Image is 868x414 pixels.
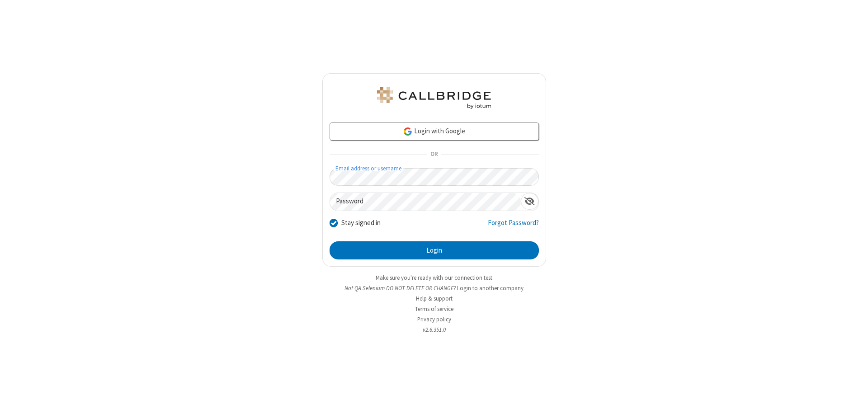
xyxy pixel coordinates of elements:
a: Forgot Password? [488,218,539,235]
label: Stay signed in [341,218,381,228]
img: google-icon.png [403,127,413,136]
input: Email address or username [330,168,539,186]
a: Privacy policy [417,315,451,323]
li: Not QA Selenium DO NOT DELETE OR CHANGE? [322,284,546,292]
li: v2.6.351.0 [322,325,546,334]
span: OR [427,148,441,161]
button: Login [330,241,539,259]
img: QA Selenium DO NOT DELETE OR CHANGE [375,87,493,109]
div: Show password [521,193,538,210]
a: Terms of service [415,305,453,313]
button: Login to another company [457,284,524,292]
a: Login with Google [330,122,539,141]
a: Make sure you're ready with our connection test [376,274,492,282]
input: Password [330,193,521,211]
a: Help & support [416,295,453,302]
